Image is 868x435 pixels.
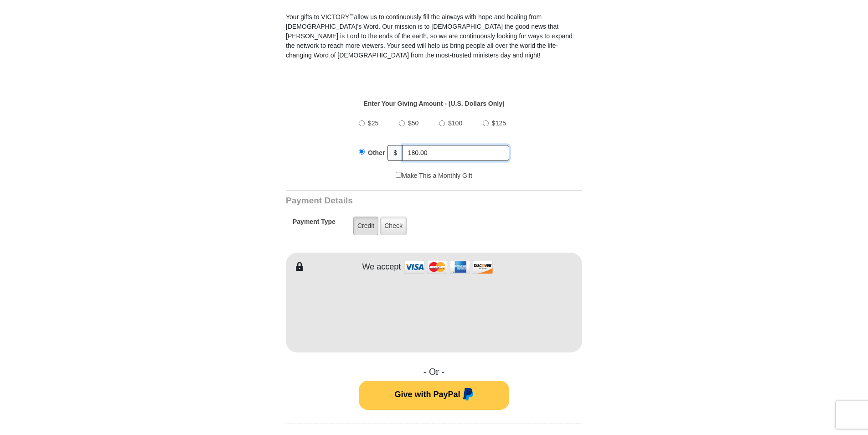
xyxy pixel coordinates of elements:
h5: Payment Type [293,218,336,230]
img: paypal [460,388,474,403]
img: credit cards accepted [403,257,494,277]
button: Give with PayPal [359,381,509,410]
span: $125 [492,119,506,127]
h4: - Or - [286,366,582,378]
input: Make This a Monthly Gift [396,172,402,178]
label: Check [380,217,407,235]
p: Your gifts to VICTORY allow us to continuously fill the airways with hope and healing from [DEMOG... [286,12,582,60]
span: $50 [408,119,418,127]
h4: We accept [362,262,401,272]
span: $ [387,145,403,161]
span: $25 [368,119,378,127]
strong: Enter Your Giving Amount - (U.S. Dollars Only) [363,100,504,107]
input: Other Amount [403,145,509,161]
sup: ™ [349,12,354,18]
h3: Payment Details [286,196,518,206]
span: Give with PayPal [394,390,460,399]
label: Make This a Monthly Gift [396,171,472,181]
span: $100 [448,119,462,127]
label: Credit [353,217,378,235]
span: Other [368,149,385,156]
